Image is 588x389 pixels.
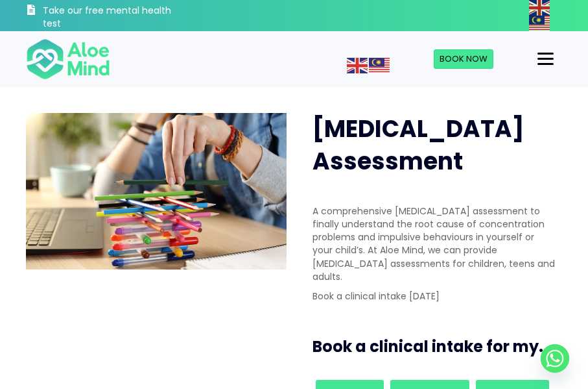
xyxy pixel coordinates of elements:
img: ADHD photo [26,113,287,270]
a: Malay [529,16,551,29]
span: [MEDICAL_DATA] Assessment [312,112,524,178]
h3: Take our free mental health test [43,5,189,30]
img: ms [529,16,550,31]
img: en [347,58,368,73]
a: Take our free mental health test [26,3,189,31]
a: Book Now [434,49,493,69]
p: A comprehensive [MEDICAL_DATA] assessment to finally understand the root cause of concentration p... [312,205,556,284]
p: Book a clinical intake [DATE] [312,290,556,303]
h3: Book a clinical intake for my... [312,336,569,358]
button: Menu [532,48,559,70]
a: Malay [369,58,391,71]
a: English [529,1,551,14]
img: ms [369,58,390,73]
a: English [347,58,369,71]
img: Aloe mind Logo [26,38,110,81]
span: Book Now [440,53,488,65]
a: Whatsapp [541,344,569,373]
